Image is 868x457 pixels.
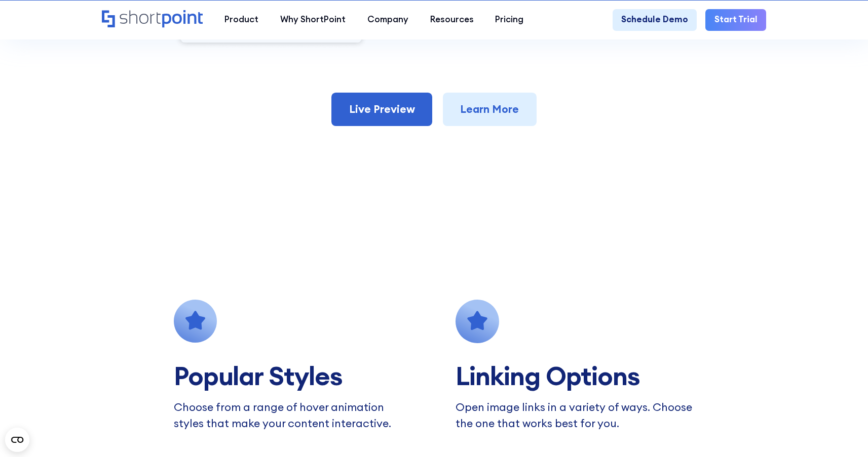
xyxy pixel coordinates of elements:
a: Schedule Demo [613,9,697,31]
a: Start Trial [705,9,766,31]
a: Why ShortPoint [270,9,357,31]
button: Open CMP widget [5,428,29,452]
h2: Popular Styles [174,362,438,391]
p: Open image links in a variety of ways. Choose the one that works best for you. [456,399,694,432]
a: Company [356,9,419,31]
iframe: Chat Widget [686,340,868,457]
div: Pricing [495,13,523,26]
a: Pricing [484,9,535,31]
div: Company [367,13,408,26]
a: Live Preview [331,93,432,126]
a: Learn More [443,93,537,126]
a: Home [102,10,203,29]
p: Choose from a range of hover animation styles that make your content interactive. [174,399,412,432]
div: Resources [430,13,474,26]
div: Why ShortPoint [280,13,346,26]
h2: Linking Options [456,362,720,391]
div: Product [224,13,258,26]
a: Product [214,9,270,31]
a: Resources [419,9,484,31]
